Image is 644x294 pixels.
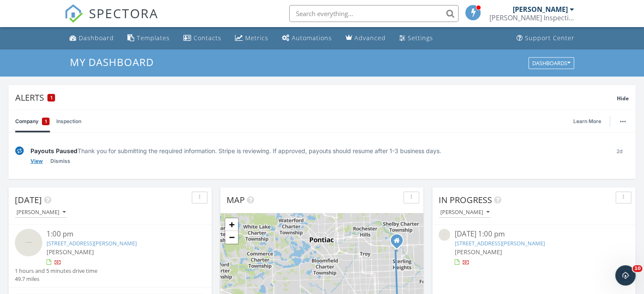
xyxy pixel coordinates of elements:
[610,146,629,165] div: 2d
[439,229,629,267] a: [DATE] 1:00 pm [STREET_ADDRESS][PERSON_NAME] [PERSON_NAME]
[408,34,433,42] div: Settings
[180,30,225,46] a: Contacts
[633,265,642,272] span: 10
[454,248,502,256] span: [PERSON_NAME]
[89,4,158,22] span: SPECTORA
[292,34,332,42] div: Automations
[30,147,77,154] span: Payouts Paused
[225,218,238,231] a: Zoom in
[528,57,574,69] button: Dashboards
[70,55,154,69] span: My Dashboard
[15,229,42,256] img: streetview
[397,240,402,245] div: 43463 Merrill Road, Sterling Heights MI 48314
[15,110,50,132] a: Company
[454,239,544,247] a: [STREET_ADDRESS][PERSON_NAME]
[15,146,24,155] img: under-review-2fe708636b114a7f4b8d.svg
[489,14,574,22] div: Williams Inspections LLC
[532,60,570,66] div: Dashboards
[615,265,636,286] iframe: Intercom live chat
[64,4,83,23] img: The Best Home Inspection Software - Spectora
[440,209,489,215] div: [PERSON_NAME]
[30,157,43,165] a: View
[64,11,158,29] a: SPECTORA
[15,92,617,103] div: Alerts
[513,5,568,14] div: [PERSON_NAME]
[45,117,47,126] span: 1
[342,30,389,46] a: Advanced
[47,229,190,239] div: 1:00 pm
[50,157,70,165] a: Dismiss
[56,110,81,132] a: Inspection
[396,30,437,46] a: Settings
[439,194,492,206] span: In Progress
[513,30,578,46] a: Support Center
[227,194,245,206] span: Map
[225,231,238,244] a: Zoom out
[193,34,221,42] div: Contacts
[454,229,613,239] div: [DATE] 1:00 pm
[289,5,459,22] input: Search everything...
[79,34,114,42] div: Dashboard
[137,34,170,42] div: Templates
[30,146,603,155] div: Thank you for submitting the required information. Stripe is reviewing. If approved, payouts shou...
[15,267,97,275] div: 1 hours and 5 minutes drive time
[232,30,272,46] a: Metrics
[47,248,94,256] span: [PERSON_NAME]
[245,34,268,42] div: Metrics
[15,207,67,218] button: [PERSON_NAME]
[439,229,450,240] img: streetview
[15,229,205,283] a: 1:00 pm [STREET_ADDRESS][PERSON_NAME] [PERSON_NAME] 1 hours and 5 minutes drive time 49.7 miles
[50,95,53,101] span: 1
[66,30,117,46] a: Dashboard
[15,275,97,283] div: 49.7 miles
[47,239,137,247] a: [STREET_ADDRESS][PERSON_NAME]
[354,34,386,42] div: Advanced
[617,95,629,102] span: Hide
[17,209,66,215] div: [PERSON_NAME]
[525,34,575,42] div: Support Center
[279,30,335,46] a: Automations (Basic)
[124,30,173,46] a: Templates
[620,121,626,122] img: ellipsis-632cfdd7c38ec3a7d453.svg
[15,194,42,206] span: [DATE]
[573,117,606,126] a: Learn More
[439,207,491,218] button: [PERSON_NAME]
